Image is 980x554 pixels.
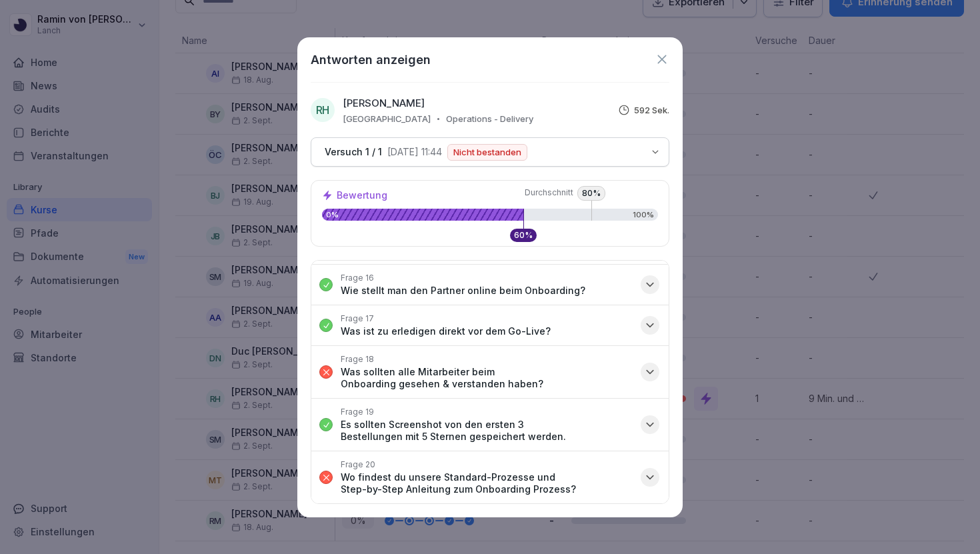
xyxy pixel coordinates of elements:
[341,459,375,470] p: Frage 20
[577,186,605,201] p: 80 %
[311,265,669,305] button: Frage 16Wie stellt man den Partner online beim Onboarding?
[341,407,374,417] p: Frage 19
[341,366,633,390] p: Was sollten alle Mitarbeiter beim Onboarding gesehen & verstanden haben?
[311,305,669,345] button: Frage 17Was ist zu erledigen direkt vor dem Go-Live?
[341,471,633,495] p: Wo findest du unsere Standard-Prozesse und Step-by-Step Anleitung zum Onboarding Prozess?
[311,399,669,451] button: Frage 19Es sollten Screenshot von den ersten 3 Bestellungen mit 5 Sternen gespeichert werden.
[446,113,533,124] p: Operations - Delivery
[322,211,523,219] p: 0%
[311,346,669,398] button: Frage 18Was sollten alle Mitarbeiter beim Onboarding gesehen & verstanden haben?
[341,419,633,443] p: Es sollten Screenshot von den ersten 3 Bestellungen mit 5 Sternen gespeichert werden.
[311,98,335,122] div: RH
[493,187,573,198] span: Durchschnitt
[453,148,521,157] p: Nicht bestanden
[343,96,425,111] p: [PERSON_NAME]
[341,354,374,365] p: Frage 18
[325,146,382,158] p: Versuch 1 / 1
[337,191,387,200] p: Bewertung
[514,231,533,239] p: 60 %
[341,313,374,324] p: Frage 17
[634,105,669,115] p: 592 Sek.
[311,451,669,503] button: Frage 20Wo findest du unsere Standard-Prozesse und Step-by-Step Anleitung zum Onboarding Prozess?
[341,285,585,297] p: Wie stellt man den Partner online beim Onboarding?
[343,113,431,124] p: [GEOGRAPHIC_DATA]
[387,147,442,157] p: [DATE] 11:44
[341,325,551,337] p: Was ist zu erledigen direkt vor dem Go-Live?
[633,211,654,219] p: 100%
[341,273,374,283] p: Frage 16
[311,51,431,69] h1: Antworten anzeigen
